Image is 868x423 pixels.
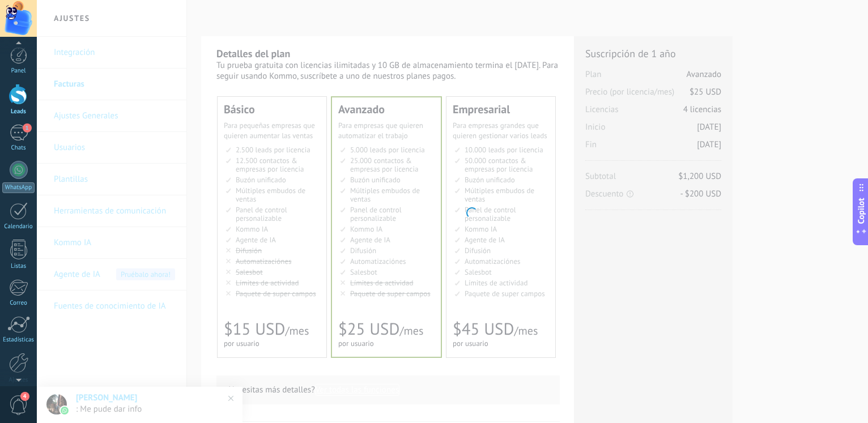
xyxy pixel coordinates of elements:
[2,300,35,307] div: Correo
[2,336,35,344] div: Estadísticas
[2,108,35,116] div: Leads
[2,182,35,193] div: WhatsApp
[2,263,35,270] div: Listas
[2,223,35,230] div: Calendario
[856,198,867,224] span: Copilot
[20,392,29,401] span: 4
[2,144,35,152] div: Chats
[2,67,35,75] div: Panel
[23,123,32,133] span: 1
